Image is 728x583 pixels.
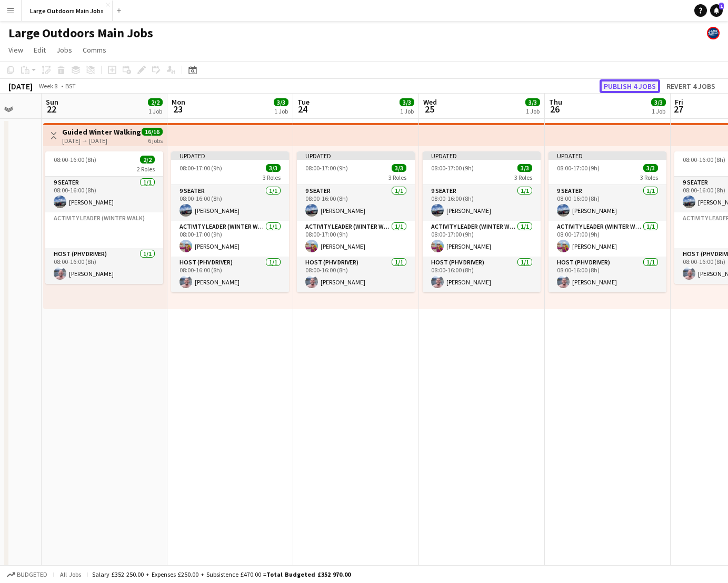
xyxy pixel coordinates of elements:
[422,103,437,115] span: 25
[148,136,163,145] div: 6 jobs
[137,165,155,173] span: 2 Roles
[392,164,406,172] span: 3/3
[673,103,683,115] span: 27
[44,103,58,115] span: 22
[423,185,541,221] app-card-role: 9 Seater1/108:00-16:00 (8h)[PERSON_NAME]
[29,43,50,57] a: Edit
[526,107,540,115] div: 1 Job
[525,98,540,106] span: 3/3
[549,97,562,107] span: Thu
[45,248,163,284] app-card-role: Host (PHV Driver)1/108:00-16:00 (8h)[PERSON_NAME]
[8,45,23,55] span: View
[45,151,163,284] app-job-card: 08:00-16:00 (8h)2/22 Roles9 Seater1/108:00-16:00 (8h)[PERSON_NAME]Activity Leader (Winter Walk)Ho...
[514,173,532,181] span: 3 Roles
[517,164,532,172] span: 3/3
[17,571,47,578] span: Budgeted
[274,107,288,115] div: 1 Job
[78,43,111,57] a: Comms
[172,97,185,107] span: Mon
[400,98,414,106] span: 3/3
[140,156,155,163] span: 2/2
[549,151,666,292] app-job-card: Updated08:00-17:00 (9h)3/33 Roles9 Seater1/108:00-16:00 (8h)[PERSON_NAME]Activity Leader (Winter ...
[142,128,163,136] span: 16/16
[662,79,720,93] button: Revert 4 jobs
[557,164,600,172] span: 08:00-17:00 (9h)
[266,164,281,172] span: 3/3
[83,45,106,55] span: Comms
[549,221,666,257] app-card-role: Activity Leader (Winter Walk)1/108:00-17:00 (9h)[PERSON_NAME]
[56,45,72,55] span: Jobs
[148,98,163,106] span: 2/2
[423,221,541,257] app-card-role: Activity Leader (Winter Walk)1/108:00-17:00 (9h)[PERSON_NAME]
[400,107,414,115] div: 1 Job
[263,173,281,181] span: 3 Roles
[296,103,310,115] span: 24
[170,103,185,115] span: 23
[297,257,415,292] app-card-role: Host (PHV Driver)1/108:00-16:00 (8h)[PERSON_NAME]
[54,156,96,163] span: 08:00-16:00 (8h)
[34,45,46,55] span: Edit
[423,151,541,292] app-job-card: Updated08:00-17:00 (9h)3/33 Roles9 Seater1/108:00-16:00 (8h)[PERSON_NAME]Activity Leader (Winter ...
[171,185,289,221] app-card-role: 9 Seater1/108:00-16:00 (8h)[PERSON_NAME]
[65,82,76,90] div: BST
[600,79,660,93] button: Publish 4 jobs
[179,164,222,172] span: 08:00-17:00 (9h)
[549,151,666,160] div: Updated
[683,156,725,163] span: 08:00-16:00 (8h)
[62,127,141,137] h3: Guided Winter Walking Holiday - [GEOGRAPHIC_DATA], [GEOGRAPHIC_DATA]
[8,25,153,41] h1: Large Outdoors Main Jobs
[643,164,658,172] span: 3/3
[52,43,76,57] a: Jobs
[305,164,348,172] span: 08:00-17:00 (9h)
[274,98,288,106] span: 3/3
[640,173,658,181] span: 3 Roles
[62,137,141,145] div: [DATE] → [DATE]
[297,97,310,107] span: Tue
[266,570,351,578] span: Total Budgeted £352 970.00
[675,97,683,107] span: Fri
[171,221,289,257] app-card-role: Activity Leader (Winter Walk)1/108:00-17:00 (9h)[PERSON_NAME]
[46,97,58,107] span: Sun
[22,1,113,21] button: Large Outdoors Main Jobs
[710,4,723,17] a: 1
[651,98,666,106] span: 3/3
[423,97,437,107] span: Wed
[45,177,163,212] app-card-role: 9 Seater1/108:00-16:00 (8h)[PERSON_NAME]
[4,43,27,57] a: View
[547,103,562,115] span: 26
[148,107,162,115] div: 1 Job
[35,82,61,90] span: Week 8
[388,173,406,181] span: 3 Roles
[171,151,289,160] div: Updated
[423,151,541,160] div: Updated
[297,221,415,257] app-card-role: Activity Leader (Winter Walk)1/108:00-17:00 (9h)[PERSON_NAME]
[297,185,415,221] app-card-role: 9 Seater1/108:00-16:00 (8h)[PERSON_NAME]
[719,3,724,9] span: 1
[707,27,720,39] app-user-avatar: Large Outdoors Office
[171,151,289,292] app-job-card: Updated08:00-17:00 (9h)3/33 Roles9 Seater1/108:00-16:00 (8h)[PERSON_NAME]Activity Leader (Winter ...
[58,570,83,578] span: All jobs
[8,81,33,91] div: [DATE]
[297,151,415,160] div: Updated
[92,570,351,578] div: Salary £352 250.00 + Expenses £250.00 + Subsistence £470.00 =
[5,569,49,580] button: Budgeted
[652,107,665,115] div: 1 Job
[431,164,474,172] span: 08:00-17:00 (9h)
[549,257,666,292] app-card-role: Host (PHV Driver)1/108:00-16:00 (8h)[PERSON_NAME]
[549,185,666,221] app-card-role: 9 Seater1/108:00-16:00 (8h)[PERSON_NAME]
[297,151,415,292] app-job-card: Updated08:00-17:00 (9h)3/33 Roles9 Seater1/108:00-16:00 (8h)[PERSON_NAME]Activity Leader (Winter ...
[171,257,289,292] app-card-role: Host (PHV Driver)1/108:00-16:00 (8h)[PERSON_NAME]
[423,257,541,292] app-card-role: Host (PHV Driver)1/108:00-16:00 (8h)[PERSON_NAME]
[45,212,163,248] app-card-role-placeholder: Activity Leader (Winter Walk)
